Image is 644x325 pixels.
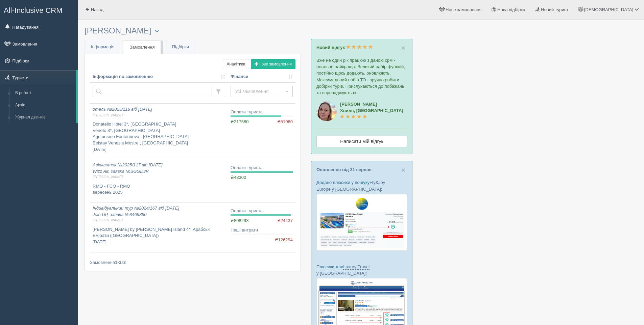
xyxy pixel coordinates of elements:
span: Усі замовлення [235,88,284,95]
a: Фінанси [231,74,293,80]
span: Нова підбірка [497,7,525,12]
a: Оновлення від 31 серпня [316,167,372,172]
b: 1-3 [115,260,121,265]
a: Авіаквиток №2025/117 від [DATE]Wizz Air, заявка №SGGD3V[PERSON_NAME] RMO - FCO - RMOвересень 2025 [90,159,228,202]
span: × [401,166,405,174]
span: ₴48300 [231,175,246,180]
span: [PERSON_NAME] [93,113,225,118]
span: ₴126294 [275,237,293,243]
a: Індивідуальний тур №2024/167 від [DATE]Join UP, заявка №3469890[PERSON_NAME] [PERSON_NAME] by [PE... [90,202,228,252]
p: Плюсики для : [316,264,407,276]
button: Усі замовлення [231,86,293,97]
span: All-Inclusive CRM [4,6,63,15]
button: Close [401,166,405,173]
a: Архів [12,99,76,111]
span: [PERSON_NAME] [93,174,225,180]
span: ₴24437 [277,218,293,224]
span: ₴808293 [231,218,248,223]
a: Luxury Travel у [GEOGRAPHIC_DATA] [316,264,369,276]
span: ₴51060 [277,119,293,125]
span: × [401,44,405,52]
a: Підбірки [166,40,195,54]
a: Інформація по замовленню [93,74,225,80]
span: Інформація [91,44,115,49]
i: отель №2025/118 від [DATE] [93,107,225,118]
a: Журнал дзвінків [12,111,76,124]
span: Новий турист [541,7,568,12]
a: [PERSON_NAME]Хвиля, [GEOGRAPHIC_DATA] [340,102,403,119]
i: Індивідуальний тур №2024/167 від [DATE] Join UP, заявка №3469890 [93,206,225,223]
h3: [PERSON_NAME] [85,26,301,35]
span: [DEMOGRAPHIC_DATA] [584,7,633,12]
b: 3 [123,260,126,265]
span: ₴217580 [231,119,248,124]
p: RMO - FCO - RMO вересень 2025 [93,183,225,196]
a: All-Inclusive CRM [0,0,77,19]
div: Оплати туриста [231,165,293,171]
span: [PERSON_NAME] [93,218,225,223]
div: Оплати туриста [231,109,293,115]
a: Написати мій відгук [316,136,407,147]
img: fly-joy-de-proposal-crm-for-travel-agency.png [316,194,407,251]
p: Donatello Hotel 3*, [GEOGRAPHIC_DATA] Veneto 3*, [GEOGRAPHIC_DATA] Agriturismo Fontenuova , [GEOG... [93,121,225,153]
a: Аналітика [223,59,249,69]
a: Fly&Joy Europe у [GEOGRAPHIC_DATA] [316,180,385,192]
input: Пошук за номером замовлення, ПІБ або паспортом туриста [93,86,212,97]
p: [PERSON_NAME] by [PERSON_NAME] Island 4*, Арабські Емірати ([GEOGRAPHIC_DATA]) [DATE] [93,226,225,245]
a: Інформація [85,40,121,54]
a: Новий відгук [316,45,373,50]
p: Вже не один рік працюю з даною срм - реально найкраща. Великий набір функцій, постійно щось додаю... [316,57,407,96]
div: Замовлення з [90,259,295,266]
div: Наші витрати [231,227,293,234]
i: Авіаквиток №2025/117 від [DATE] Wizz Air, заявка №SGGD3V [93,162,225,180]
button: Нове замовлення [251,59,295,69]
a: В роботі [12,87,76,99]
span: Нове замовлення [446,7,481,12]
span: Назад [91,7,103,12]
p: Додано плюсики у пошуку : [316,179,407,192]
div: Оплати туриста [231,208,293,214]
a: отель №2025/118 від [DATE] [PERSON_NAME] Donatello Hotel 3*, [GEOGRAPHIC_DATA]Veneto 3*, [GEOGRAP... [90,104,228,159]
a: Замовлення [124,40,161,54]
button: Close [401,44,405,51]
